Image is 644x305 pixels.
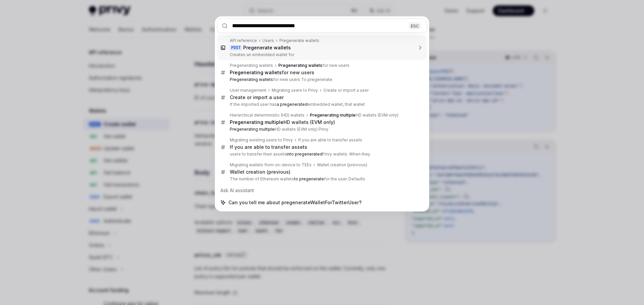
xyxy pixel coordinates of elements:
[230,70,282,75] b: Pregenerating wallets
[272,88,318,93] div: Migrating users to Privy
[317,162,367,168] div: Wallet creation (previous)
[230,151,413,157] p: users to transfer their assets Privy wallets. When they
[298,137,362,143] div: If you are able to transfer assets
[278,63,322,68] b: Pregenerating wallets
[278,63,350,68] div: for new users
[230,176,413,182] p: The number of Ethereum wallets for the user. Defaults
[230,94,284,100] div: Create or import a user
[279,38,319,43] div: Pregenerate wallets
[286,151,322,157] b: into pregenerated
[230,102,413,107] p: If the imported user has embedded wallet, that wallet
[277,102,308,107] b: a pregenerated
[230,52,413,57] p: Creates an embedded wallet for
[230,113,305,118] div: Hierarchical deterministic (HD) wallets
[230,162,312,168] div: Migrating wallets from on-device to TEEs
[230,38,257,43] div: API reference
[230,77,413,82] p: for new users To pregenerate
[230,119,283,125] b: Pregenerating multiple
[228,199,362,206] span: Can you tell me about pregenerateWalletForTwitterUser?
[310,113,398,118] div: HD wallets (EVM only)
[230,119,335,125] div: HD wallets (EVM only)
[230,45,242,50] div: POST
[230,144,307,150] div: If you are able to transfer assets
[323,88,369,93] div: Create or import a user
[230,137,293,143] div: Migrating existing users to Privy
[243,45,291,50] b: Pregenerate wallets
[230,70,314,76] div: for new users
[230,127,275,132] b: Pregenerating multiple
[230,88,266,93] div: User management
[230,127,413,132] p: HD wallets (EVM only) Privy
[230,77,273,82] b: Pregenerating wallets
[310,113,356,118] b: Pregenerating multiple
[230,169,290,175] div: Wallet creation (previous)
[294,176,324,181] b: to pregenerate
[217,184,427,197] div: Ask AI assistant
[262,38,274,43] div: Users
[230,63,273,68] div: Pregenerating wallets
[409,22,421,29] div: ESC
